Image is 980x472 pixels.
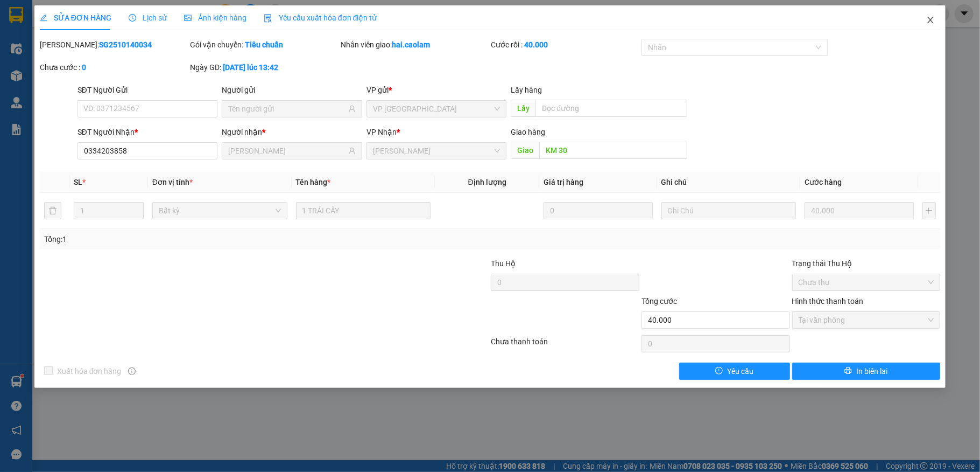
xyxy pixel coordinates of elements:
span: SỬA ĐƠN HÀNG [40,13,111,22]
span: info-circle [128,367,136,375]
span: Ảnh kiện hàng [184,13,246,22]
span: close [926,16,935,24]
input: Dọc đường [539,142,687,159]
li: (c) 2017 [90,51,148,65]
span: VP Nhận [366,128,397,136]
b: [PERSON_NAME] [13,70,61,120]
b: 40.000 [524,40,548,49]
input: VD: Bàn, Ghế [296,202,431,219]
input: Ghi Chú [661,202,796,219]
span: VP Sài Gòn [373,101,500,117]
span: exclamation-circle [715,367,723,376]
span: picture [184,14,192,22]
b: [DOMAIN_NAME] [90,41,148,50]
div: [PERSON_NAME]: [40,39,188,51]
button: delete [44,202,61,219]
img: logo.jpg [117,13,143,39]
span: Tổng cước [641,297,677,306]
span: In biên lai [856,365,887,377]
span: Bất kỳ [159,203,281,219]
label: Hình thức thanh toán [792,297,864,306]
div: VP gửi [366,84,507,96]
div: Nhân viên giao: [341,39,489,51]
div: Trạng thái Thu Hộ [792,258,941,269]
div: Cước rồi : [491,39,639,51]
span: printer [844,367,852,376]
div: Gói vận chuyển: [190,39,339,51]
b: SG2510140034 [99,40,152,49]
span: Lấy hàng [511,86,542,94]
span: Xuất hóa đơn hàng [53,365,126,377]
div: Ngày GD: [190,61,339,73]
span: Giá trị hàng [544,178,583,186]
button: exclamation-circleYêu cầu [679,363,790,380]
b: [DATE] lúc 13:42 [223,63,278,72]
th: Ghi chú [657,172,801,193]
div: Tổng: 1 [44,233,379,245]
span: Lấy [511,100,535,117]
span: clock-circle [129,14,136,22]
button: plus [922,202,936,219]
span: Thu Hộ [491,259,516,268]
span: Lịch sử [129,13,167,22]
span: edit [40,14,47,22]
b: 0 [82,63,86,72]
b: BIÊN NHẬN GỬI HÀNG HÓA [69,16,103,103]
input: 0 [544,202,652,219]
b: Tiêu chuẩn [245,40,283,49]
img: icon [264,14,272,23]
span: Định lượng [468,178,506,186]
button: printerIn biên lai [792,363,941,380]
span: Giao [511,142,539,159]
div: Người gửi [222,84,362,96]
div: Chưa cước : [40,61,188,73]
span: user [348,147,356,155]
input: 0 [805,202,913,219]
span: Cước hàng [805,178,842,186]
span: Tên hàng [296,178,331,186]
span: Giao hàng [511,128,545,136]
span: SL [74,178,82,186]
input: Tên người gửi [228,103,346,115]
div: SĐT Người Gửi [77,84,218,96]
span: Yêu cầu [727,365,753,377]
div: Chưa thanh toán [490,336,640,355]
input: Dọc đường [535,100,687,117]
input: Tên người nhận [228,145,346,157]
div: SĐT Người Nhận [77,126,218,138]
span: user [348,105,356,113]
div: Người nhận [222,126,362,138]
span: Đơn vị tính [152,178,193,186]
button: Close [915,5,946,36]
span: Chưa thu [799,274,934,290]
span: VP Phan Thiết [373,143,500,159]
b: hai.caolam [392,40,430,49]
span: Tại văn phòng [799,312,934,328]
span: Yêu cầu xuất hóa đơn điện tử [264,13,377,22]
